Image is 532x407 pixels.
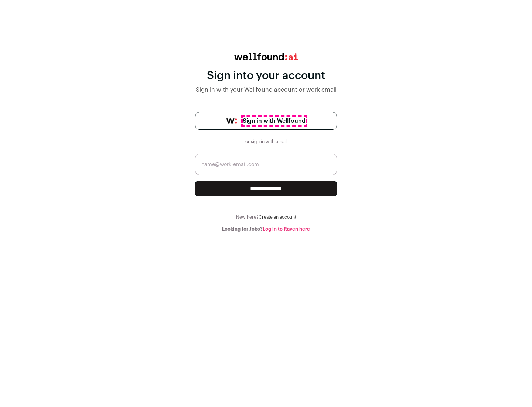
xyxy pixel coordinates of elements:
[242,139,290,145] div: or sign in with email
[195,69,337,83] div: Sign into your account
[234,53,298,60] img: wellfound:ai
[263,226,310,231] a: Log in to Raven here
[243,117,306,125] span: Sign in with Wellfound
[226,118,237,124] img: wellfound-symbol-flush-black-fb3c872781a75f747ccb3a119075da62bfe97bd399995f84a933054e44a575c4.png
[195,214,337,220] div: New here?
[195,85,337,94] div: Sign in with your Wellfound account or work email
[259,215,296,219] a: Create an account
[195,112,337,130] a: Sign in with Wellfound
[195,226,337,232] div: Looking for Jobs?
[195,154,337,175] input: name@work-email.com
